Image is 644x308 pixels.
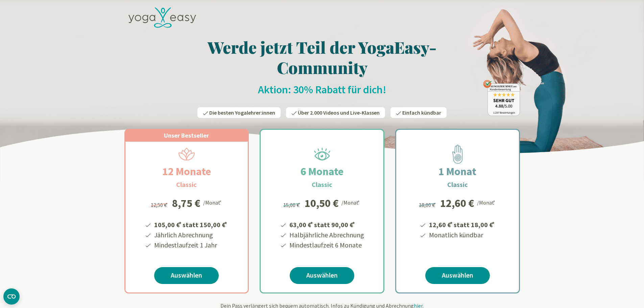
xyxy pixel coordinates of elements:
[483,80,520,116] img: ausgezeichnet_badge.png
[402,109,441,116] span: Einfach kündbar
[153,240,228,250] li: Mindestlaufzeit 1 Jahr
[447,180,468,190] h3: Classic
[425,267,490,284] a: Auswählen
[151,202,169,208] span: 12,50 €
[477,198,496,207] div: /Monat
[284,163,360,180] h2: 6 Monate
[341,198,361,207] div: /Monat
[440,198,474,209] div: 12,60 €
[124,37,520,77] h1: Werde jetzt Teil der YogaEasy-Community
[164,132,209,139] span: Unser Bestseller
[176,180,197,190] h3: Classic
[288,240,364,250] li: Mindestlaufzeit 6 Monate
[203,198,222,207] div: /Monat
[172,198,200,209] div: 8,75 €
[124,83,520,96] h2: Aktion: 30% Rabatt für dich!
[290,267,354,284] a: Auswählen
[3,288,20,305] button: CMP-Widget öffnen
[154,267,219,284] a: Auswählen
[153,230,228,240] li: Jährlich Abrechnung
[209,109,275,116] span: Die besten Yogalehrer:innen
[428,230,496,240] li: Monatlich kündbar
[422,163,493,180] h2: 1 Monat
[428,218,496,230] li: 12,60 € statt 18,00 €
[153,218,228,230] li: 105,00 € statt 150,00 €
[288,230,364,240] li: Halbjährliche Abrechnung
[288,218,364,230] li: 63,00 € statt 90,00 €
[298,109,380,116] span: Über 2.000 Videos und Live-Klassen
[146,163,227,180] h2: 12 Monate
[419,202,437,208] span: 18,00 €
[305,198,339,209] div: 10,50 €
[312,180,332,190] h3: Classic
[283,202,301,208] span: 15,00 €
